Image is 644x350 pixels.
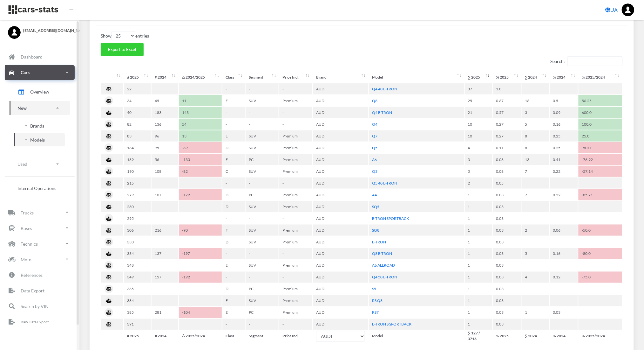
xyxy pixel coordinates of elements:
td: PC [246,283,279,295]
td: 0.57 [493,107,521,118]
th: Price Ind.: activate to sort column ascending [279,72,312,83]
td: AUDI [313,189,368,200]
td: D [222,201,245,212]
td: 0.27 [493,130,521,142]
p: New [17,104,27,112]
td: - [279,319,312,330]
th: Δ&nbsp;2024/2025: activate to sort column ascending [179,72,222,83]
td: 5 [522,248,549,259]
td: 348 [124,260,151,271]
th: %&nbsp;2024: activate to sort column ascending [550,72,578,83]
td: SUV [246,166,279,177]
span: Brands [30,122,44,129]
a: Overview [10,84,70,100]
td: E [222,95,245,106]
td: 164 [124,142,151,153]
td: 1 [465,272,492,283]
a: New [10,101,70,115]
th: ∑ 127 / 3716 [465,331,492,342]
button: Export to Excel [101,43,144,56]
td: 1 [465,213,492,224]
td: -85.71 [579,189,622,200]
span: Overview [30,88,49,95]
td: 83 [124,130,151,142]
th: Class [222,331,245,342]
p: Technics [21,240,38,248]
td: 215 [124,178,151,189]
td: SUV [246,260,279,271]
td: - [246,248,279,259]
th: % 2024 [550,331,578,342]
td: - [279,248,312,259]
td: 56.25 [579,95,622,106]
a: Data Export [5,283,75,298]
a: E-TRON [372,240,386,244]
th: Model [369,331,464,342]
td: 600.0 [579,107,622,118]
td: - [279,178,312,189]
td: SUV [246,295,279,306]
p: Dashboard [21,53,43,61]
td: 11 [179,95,222,106]
td: 0.03 [493,201,521,212]
td: 1 [465,319,492,330]
a: Buses [5,221,75,235]
td: 137 [152,248,178,259]
th: Class: activate to sort column ascending [222,72,245,83]
td: Premium [279,166,312,177]
td: 183 [152,107,178,118]
td: D [222,142,245,153]
td: 2 [522,225,549,236]
td: 0.16 [550,248,578,259]
td: 4 [465,142,492,153]
td: 7 [522,189,549,200]
td: -82 [179,166,222,177]
th: #&nbsp;2024 : activate to sort column ascending [152,72,178,83]
td: 7 [522,166,549,177]
td: 10 [465,119,492,130]
td: Premium [279,236,312,248]
td: - [246,272,279,283]
td: F [222,225,245,236]
td: - [222,119,245,130]
td: F [222,295,245,306]
a: Internal Operations [10,182,70,195]
td: 0.08 [493,166,521,177]
td: 4 [522,272,549,283]
td: 0.03 [493,295,521,306]
a: Q7 [372,134,377,138]
td: -50.0 [579,225,622,236]
td: 82 [124,119,151,130]
td: 216 [152,225,178,236]
label: Show entries [101,31,149,40]
td: E [222,260,245,271]
td: 107 [152,189,178,200]
td: - [222,107,245,118]
th: Segment [246,331,279,342]
a: ... [622,3,634,16]
td: 333 [124,236,151,248]
a: Q4 40 E-TRON [372,87,397,91]
td: 1 [522,307,549,318]
td: 1 [465,295,492,306]
td: - [279,107,312,118]
th: #&nbsp;2025 : activate to sort column ascending [124,72,151,83]
a: Technics [5,236,75,251]
td: 136 [152,119,178,130]
td: AUDI [313,95,368,106]
td: D [222,283,245,295]
td: 13 [522,154,549,165]
td: 0.27 [493,119,521,130]
td: AUDI [313,83,368,94]
a: Used [10,157,70,171]
td: 0.03 [493,248,521,259]
td: AUDI [313,260,368,271]
p: Search by VIN [21,302,49,310]
td: 280 [124,201,151,212]
td: - [222,272,245,283]
td: 0.03 [493,213,521,224]
td: 13 [179,130,222,142]
td: AUDI [313,213,368,224]
th: %&nbsp;2025/2024: activate to sort column ascending [579,72,622,83]
td: 100.0 [579,119,622,130]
